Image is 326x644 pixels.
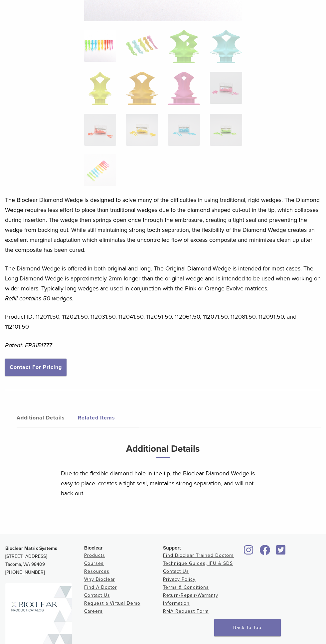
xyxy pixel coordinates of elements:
img: Diamond Wedge and Long Diamond Wedge - Image 3 [168,30,200,63]
img: Diamond Wedge and Long Diamond Wedge - Image 8 [210,72,242,104]
a: Bioclear [274,549,288,556]
a: Return/Repair/Warranty Information [163,592,218,606]
strong: Bioclear Matrix Systems [5,546,57,551]
a: Bioclear [257,549,272,556]
a: Bioclear [242,549,256,556]
a: Resources [84,568,109,574]
img: Diamond Wedge and Long Diamond Wedge - Image 4 [210,30,242,63]
p: [STREET_ADDRESS] Tacoma, WA 98409 [PHONE_NUMBER] [5,545,84,576]
span: Support [163,545,181,551]
a: Terms & Conditions [163,584,209,590]
em: Patent: EP3151777 [5,342,52,349]
a: Products [84,553,105,558]
span: Bioclear [84,545,102,551]
p: Due to the flexible diamond hole in the tip, the Bioclear Diamond Wedge is easy to place, creates... [61,468,265,498]
a: Additional Details [17,408,78,427]
a: Privacy Policy [163,576,196,582]
img: Diamond Wedge and Long Diamond Wedge - Image 12 [210,114,242,146]
p: The Diamond Wedge is offered in both original and long. The Original Diamond Wedge is intended fo... [5,263,321,303]
a: Back To Top [214,619,281,636]
a: Contact Us [163,568,189,574]
p: Product ID: 112011.50, 112021.50, 112031.50, 112041.50, 112051.50, 112061.50, 112071.50, 112081.5... [5,312,321,332]
a: Related Items [78,408,139,427]
img: Diamond Wedge and Long Diamond Wedge - Image 2 [126,30,158,62]
a: Find A Doctor [84,584,117,590]
a: Courses [84,561,104,566]
p: The Bioclear Diamond Wedge is designed to solve many of the difficulties in using traditional, ri... [5,195,321,255]
a: Careers [84,608,103,614]
img: Diamond Wedge and Long Diamond Wedge - Image 10 [126,114,158,146]
a: Contact Us [84,592,110,598]
a: Request a Virtual Demo [84,600,140,606]
img: Diamond Wedge and Long Diamond Wedge - Image 7 [168,72,200,105]
img: Diamond Wedge and Long Diamond Wedge - Image 13 [84,154,116,186]
img: Diamond Wedge and Long Diamond Wedge - Image 9 [84,114,116,146]
img: Diamond Wedge and Long Diamond Wedge - Image 11 [168,114,200,146]
img: Diamond Wedge and Long Diamond Wedge - Image 5 [88,72,112,105]
img: DSC_0187_v3-1920x1218-1-324x324.png [84,30,116,62]
a: Contact For Pricing [5,359,67,376]
a: RMA Request Form [163,608,209,614]
a: Why Bioclear [84,576,115,582]
img: Diamond Wedge and Long Diamond Wedge - Image 6 [126,72,158,105]
em: Refill contains 50 wedges. [5,295,74,302]
a: Find Bioclear Trained Doctors [163,553,234,558]
a: Technique Guides, IFU & SDS [163,561,233,566]
h3: Additional Details [10,441,316,463]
